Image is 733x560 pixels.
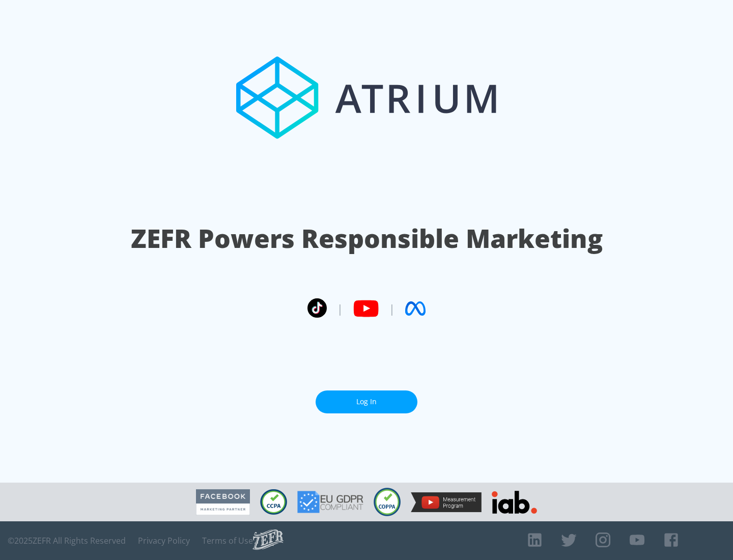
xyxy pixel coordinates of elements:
img: IAB [492,491,537,514]
img: COPPA Compliant [374,488,401,516]
span: | [337,301,343,316]
img: YouTube Measurement Program [411,492,482,512]
a: Privacy Policy [138,536,190,546]
h1: ZEFR Powers Responsible Marketing [131,221,603,256]
img: Facebook Marketing Partner [196,489,250,515]
a: Terms of Use [202,536,253,546]
span: | [389,301,395,316]
a: Log In [316,390,417,413]
img: CCPA Compliant [260,489,287,515]
span: © 2025 ZEFR All Rights Reserved [8,536,126,546]
img: GDPR Compliant [297,491,363,513]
